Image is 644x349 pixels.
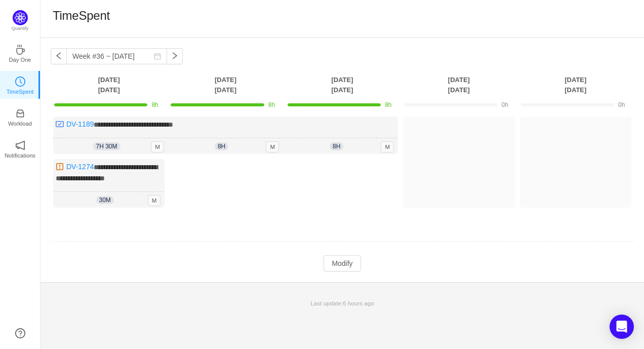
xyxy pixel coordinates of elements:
[310,300,374,306] span: Last update:
[7,87,34,96] p: TimeSpent
[343,300,374,306] span: 6 hours ago
[148,195,161,206] span: M
[385,101,391,108] span: 8h
[15,328,25,338] a: icon: question-circle
[154,53,161,60] i: icon: calendar
[12,25,29,32] p: Quantify
[330,142,343,150] span: 8h
[56,120,64,128] img: 10300
[284,74,400,95] th: [DATE] [DATE]
[15,140,25,150] i: icon: notification
[517,74,634,95] th: [DATE] [DATE]
[13,10,28,25] img: Quantify
[15,108,25,119] i: icon: inbox
[268,101,275,108] span: 8h
[215,142,228,150] span: 8h
[96,196,114,204] span: 30m
[15,45,25,55] i: icon: coffee
[151,101,158,108] span: 8h
[610,315,634,339] div: Open Intercom Messenger
[9,55,31,64] p: Day One
[151,141,164,152] span: M
[5,151,35,160] p: Notifications
[618,101,625,108] span: 0h
[93,142,120,150] span: 7h 30m
[15,48,25,58] a: icon: coffeeDay One
[15,76,25,87] i: icon: clock-circle
[15,143,25,153] a: icon: notificationNotifications
[15,111,25,122] a: icon: inboxWorkload
[51,74,167,95] th: [DATE] [DATE]
[15,80,25,90] a: icon: clock-circleTimeSpent
[51,48,67,64] button: icon: left
[266,141,279,152] span: M
[66,120,94,128] a: DV-1189
[8,119,32,128] p: Workload
[56,163,64,171] img: 10308
[381,141,394,152] span: M
[167,48,183,64] button: icon: right
[53,8,110,23] h1: TimeSpent
[66,48,167,64] input: Select a week
[324,255,360,272] button: Modify
[66,163,94,171] a: DV-1274
[167,74,284,95] th: [DATE] [DATE]
[400,74,517,95] th: [DATE] [DATE]
[502,101,508,108] span: 0h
